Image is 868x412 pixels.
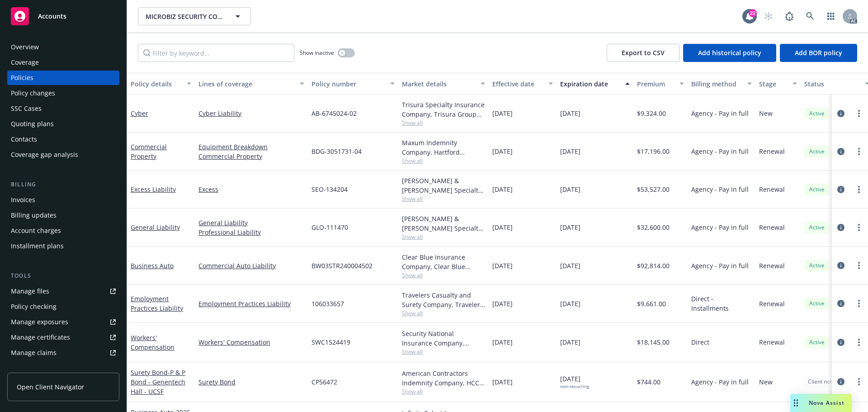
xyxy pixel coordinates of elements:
div: Policy checking [11,299,57,314]
span: Active [808,338,826,346]
div: Stage [759,79,787,89]
span: Show all [402,309,485,317]
span: $9,324.00 [637,109,666,118]
a: Professional Liability [198,227,304,237]
span: [DATE] [492,147,513,156]
input: Filter by keyword... [138,44,294,62]
a: Employment Practices Liability [198,299,304,308]
span: [DATE] [560,299,580,308]
div: Account charges [11,223,61,238]
span: Show all [402,119,485,127]
a: more [854,146,864,157]
a: General Liability [198,218,304,227]
button: Lines of coverage [195,73,308,95]
span: SEO-134204 [311,185,348,194]
div: Drag to move [790,394,802,412]
a: Start snowing [759,7,778,25]
button: Effective date [489,73,557,95]
a: Manage files [7,284,119,298]
a: Cyber [131,109,148,118]
a: circleInformation [835,376,846,387]
span: Direct - Installments [691,294,752,313]
button: Policy number [308,73,398,95]
a: more [854,260,864,271]
a: General Liability [131,223,180,232]
div: [PERSON_NAME] & [PERSON_NAME] Specialty Insurance Company, [PERSON_NAME] & [PERSON_NAME] ([GEOGRA... [402,176,485,195]
a: more [854,337,864,348]
a: circleInformation [835,184,846,195]
span: Show all [402,271,485,279]
a: circleInformation [835,222,846,233]
div: Policies [11,71,33,85]
div: SSC Cases [11,101,42,116]
span: [DATE] [492,377,513,387]
a: circleInformation [835,146,846,157]
a: Billing updates [7,208,119,223]
span: Active [808,299,826,308]
span: [DATE] [492,337,513,347]
div: Effective date [492,79,543,89]
div: Expiration date [560,79,620,89]
span: BW03STR240004502 [311,261,373,270]
button: Add BOR policy [780,44,857,62]
span: MICROBIZ SECURITY COMPANY [146,12,224,21]
div: Quoting plans [11,117,54,131]
span: $744.00 [637,377,660,387]
span: Active [808,185,826,194]
a: Workers' Compensation [131,333,175,351]
span: Show all [402,195,485,203]
a: Quoting plans [7,117,119,131]
span: Active [808,261,826,270]
button: Add historical policy [683,44,776,62]
span: AB-6745024-02 [311,109,357,118]
a: Manage certificates [7,330,119,345]
button: Billing method [688,73,755,95]
span: [DATE] [560,374,589,389]
button: Export to CSV [607,44,679,62]
a: Coverage [7,55,119,70]
span: $53,527.00 [637,185,670,194]
span: Agency - Pay in full [691,185,749,194]
a: more [854,108,864,119]
span: [DATE] [492,109,513,118]
span: Accounts [38,13,66,20]
a: Equipment Breakdown [198,142,304,152]
div: Billing [7,180,119,189]
span: [DATE] [492,185,513,194]
a: Surety Bond [131,368,185,396]
a: Business Auto [131,261,174,270]
a: Surety Bond [198,377,304,387]
span: New [759,377,773,387]
div: Clear Blue Insurance Company, Clear Blue Insurance Group, Risk Transfer Partners [402,252,485,271]
a: circleInformation [835,260,846,271]
div: Contacts [11,132,37,147]
span: [DATE] [560,261,580,270]
span: Open Client Navigator [17,382,84,392]
span: Show all [402,157,485,165]
div: Overview [11,40,39,54]
button: Premium [633,73,688,95]
span: Renewal [759,337,785,347]
span: Agency - Pay in full [691,261,749,270]
span: 106033657 [311,299,344,308]
span: Export to CSV [622,48,665,57]
a: more [854,376,864,387]
span: [DATE] [560,147,580,156]
a: Manage BORs [7,361,119,375]
span: [DATE] [492,261,513,270]
a: Installment plans [7,239,119,253]
a: Commercial Auto Liability [198,261,304,270]
div: Policy details [131,79,181,89]
a: more [854,184,864,195]
span: Show all [402,233,485,241]
button: Expiration date [557,73,633,95]
span: Direct [691,337,709,347]
span: [DATE] [492,223,513,232]
div: Manage claims [11,346,57,360]
a: circleInformation [835,108,846,119]
a: Manage exposures [7,315,119,329]
a: Account charges [7,223,119,238]
span: Show inactive [300,49,334,57]
div: Security National Insurance Company, AmTrust Financial Services, BTIS [402,329,485,348]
